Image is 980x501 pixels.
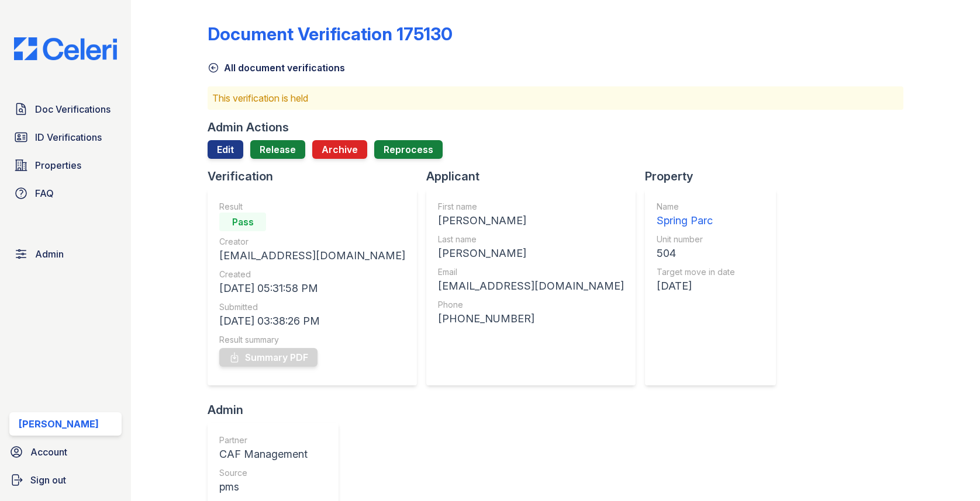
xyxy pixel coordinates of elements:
[219,434,308,446] div: Partner
[35,130,102,144] span: ID Verifications
[208,61,345,75] a: All document verifications
[9,242,122,266] a: Admin
[219,280,405,297] div: [DATE] 05:31:58 PM
[208,168,426,185] div: Verification
[9,126,122,149] a: ID Verifications
[35,247,64,261] span: Admin
[438,234,624,245] div: Last name
[374,140,443,159] button: Reprocess
[219,269,405,280] div: Created
[438,245,624,262] div: [PERSON_NAME]
[438,278,624,294] div: [EMAIL_ADDRESS][DOMAIN_NAME]
[219,236,405,248] div: Creator
[9,154,122,177] a: Properties
[30,473,66,487] span: Sign out
[219,213,266,231] div: Pass
[219,334,405,346] div: Result summary
[426,168,645,185] div: Applicant
[219,446,308,462] div: CAF Management
[212,91,899,105] p: This verification is held
[438,201,624,213] div: First name
[645,168,785,185] div: Property
[657,245,735,262] div: 504
[657,278,735,294] div: [DATE]
[438,266,624,278] div: Email
[438,299,624,311] div: Phone
[208,119,289,135] div: Admin Actions
[35,158,81,172] span: Properties
[657,201,735,229] a: Name Spring Parc
[5,37,126,60] img: CE_Logo_Blue-a8612792a0a2168367f1c8372b55b34899dd931a85d93a1a3d3e32e68fde9ad4.png
[30,445,67,459] span: Account
[208,23,453,44] div: Document Verification 175130
[657,234,735,245] div: Unit number
[219,301,405,313] div: Submitted
[657,213,735,229] div: Spring Parc
[219,467,308,479] div: Source
[208,402,348,418] div: Admin
[312,140,367,159] button: Archive
[5,440,126,464] a: Account
[219,479,308,495] div: pms
[19,417,99,431] div: [PERSON_NAME]
[219,313,405,329] div: [DATE] 03:38:26 PM
[35,186,54,200] span: FAQ
[9,98,122,121] a: Doc Verifications
[35,102,111,116] span: Doc Verifications
[219,201,405,213] div: Result
[438,213,624,229] div: [PERSON_NAME]
[5,468,126,492] a: Sign out
[208,140,243,159] a: Edit
[657,266,735,278] div: Target move in date
[657,201,735,213] div: Name
[250,140,305,159] a: Release
[438,311,624,327] div: [PHONE_NUMBER]
[9,182,122,205] a: FAQ
[219,248,405,264] div: [EMAIL_ADDRESS][DOMAIN_NAME]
